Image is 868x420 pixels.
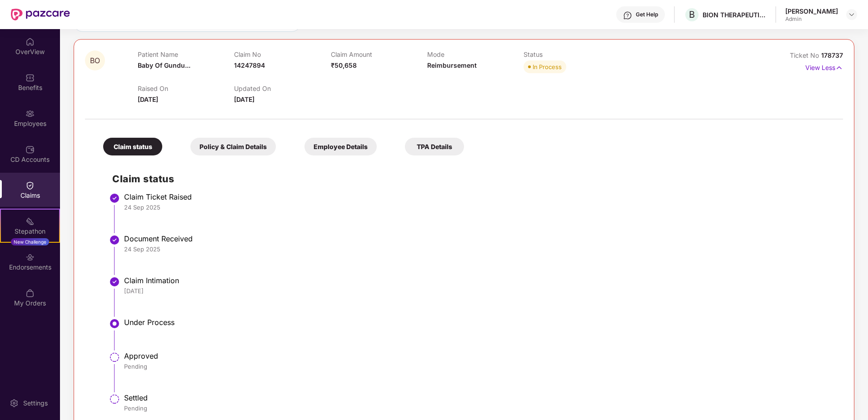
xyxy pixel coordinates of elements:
[689,9,695,20] span: B
[124,276,834,285] div: Claim Intimation
[805,60,843,73] p: View Less
[138,61,190,69] span: Baby Of Gundu...
[703,10,766,19] div: BION THERAPEUTICS ([GEOGRAPHIC_DATA]) PRIVATE LIMITED
[124,234,834,243] div: Document Received
[234,85,330,92] p: Updated On
[234,95,254,103] span: [DATE]
[20,399,50,408] div: Settings
[331,50,427,58] p: Claim Amount
[821,51,843,59] span: 178737
[138,85,234,92] p: Raised On
[25,73,35,82] img: svg+xml;base64,PHN2ZyBpZD0iQmVuZWZpdHMiIHhtbG5zPSJodHRwOi8vd3d3LnczLm9yZy8yMDAwL3N2ZyIgd2lkdGg9Ij...
[109,352,120,363] img: svg+xml;base64,PHN2ZyBpZD0iU3RlcC1QZW5kaW5nLTMyeDMyIiB4bWxucz0iaHR0cDovL3d3dy53My5vcmcvMjAwMC9zdm...
[124,245,834,253] div: 24 Sep 2025
[10,399,19,408] img: svg+xml;base64,PHN2ZyBpZD0iU2V0dGluZy0yMHgyMCIgeG1sbnM9Imh0dHA6Ly93d3cudzMub3JnLzIwMDAvc3ZnIiB3aW...
[304,138,377,155] div: Employee Details
[234,61,265,69] span: 14247894
[848,11,855,18] img: svg+xml;base64,PHN2ZyBpZD0iRHJvcGRvd24tMzJ4MzIiIHhtbG5zPSJodHRwOi8vd3d3LnczLm9yZy8yMDAwL3N2ZyIgd2...
[124,393,834,402] div: Settled
[90,57,100,65] span: BO
[124,192,834,201] div: Claim Ticket Raised
[25,253,35,262] img: svg+xml;base64,PHN2ZyBpZD0iRW5kb3JzZW1lbnRzIiB4bWxucz0iaHR0cDovL3d3dy53My5vcmcvMjAwMC9zdmciIHdpZH...
[109,318,120,329] img: svg+xml;base64,PHN2ZyBpZD0iU3RlcC1BY3RpdmUtMzJ4MzIiIHhtbG5zPSJodHRwOi8vd3d3LnczLm9yZy8yMDAwL3N2Zy...
[124,203,834,211] div: 24 Sep 2025
[109,235,120,245] img: svg+xml;base64,PHN2ZyBpZD0iU3RlcC1Eb25lLTMyeDMyIiB4bWxucz0iaHR0cDovL3d3dy53My5vcmcvMjAwMC9zdmciIH...
[835,63,843,73] img: svg+xml;base64,PHN2ZyB4bWxucz0iaHR0cDovL3d3dy53My5vcmcvMjAwMC9zdmciIHdpZHRoPSIxNyIgaGVpZ2h0PSIxNy...
[427,50,524,58] p: Mode
[1,227,59,236] div: Stepathon
[623,11,632,20] img: svg+xml;base64,PHN2ZyBpZD0iSGVscC0zMngzMiIgeG1sbnM9Imh0dHA6Ly93d3cudzMub3JnLzIwMDAvc3ZnIiB3aWR0aD...
[109,276,120,287] img: svg+xml;base64,PHN2ZyBpZD0iU3RlcC1Eb25lLTMyeDMyIiB4bWxucz0iaHR0cDovL3d3dy53My5vcmcvMjAwMC9zdmciIH...
[124,362,834,370] div: Pending
[25,217,35,226] img: svg+xml;base64,PHN2ZyB4bWxucz0iaHR0cDovL3d3dy53My5vcmcvMjAwMC9zdmciIHdpZHRoPSIyMSIgaGVpZ2h0PSIyMC...
[11,238,49,245] div: New Challenge
[25,289,35,298] img: svg+xml;base64,PHN2ZyBpZD0iTXlfT3JkZXJzIiBkYXRhLW5hbWU9Ik15IE9yZGVycyIgeG1sbnM9Imh0dHA6Ly93d3cudz...
[25,145,35,154] img: svg+xml;base64,PHN2ZyBpZD0iQ0RfQWNjb3VudHMiIGRhdGEtbmFtZT0iQ0QgQWNjb3VudHMiIHhtbG5zPSJodHRwOi8vd3...
[533,62,562,71] div: In Process
[427,61,477,69] span: Reimbursement
[112,171,834,186] h2: Claim status
[11,9,70,20] img: New Pazcare Logo
[636,11,658,18] div: Get Help
[124,318,834,327] div: Under Process
[785,15,838,23] div: Admin
[124,351,834,360] div: Approved
[103,138,162,155] div: Claim status
[138,95,158,103] span: [DATE]
[405,138,464,155] div: TPA Details
[25,109,35,118] img: svg+xml;base64,PHN2ZyBpZD0iRW1wbG95ZWVzIiB4bWxucz0iaHR0cDovL3d3dy53My5vcmcvMjAwMC9zdmciIHdpZHRoPS...
[190,138,276,155] div: Policy & Claim Details
[109,193,120,204] img: svg+xml;base64,PHN2ZyBpZD0iU3RlcC1Eb25lLTMyeDMyIiB4bWxucz0iaHR0cDovL3d3dy53My5vcmcvMjAwMC9zdmciIH...
[524,50,620,58] p: Status
[25,181,35,190] img: svg+xml;base64,PHN2ZyBpZD0iQ2xhaW0iIHhtbG5zPSJodHRwOi8vd3d3LnczLm9yZy8yMDAwL3N2ZyIgd2lkdGg9IjIwIi...
[124,404,834,412] div: Pending
[234,50,330,58] p: Claim No
[790,51,821,59] span: Ticket No
[124,287,834,295] div: [DATE]
[109,394,120,405] img: svg+xml;base64,PHN2ZyBpZD0iU3RlcC1QZW5kaW5nLTMyeDMyIiB4bWxucz0iaHR0cDovL3d3dy53My5vcmcvMjAwMC9zdm...
[25,37,35,46] img: svg+xml;base64,PHN2ZyBpZD0iSG9tZSIgeG1sbnM9Imh0dHA6Ly93d3cudzMub3JnLzIwMDAvc3ZnIiB3aWR0aD0iMjAiIG...
[785,7,838,15] div: [PERSON_NAME]
[138,50,234,58] p: Patient Name
[331,61,357,69] span: ₹50,658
